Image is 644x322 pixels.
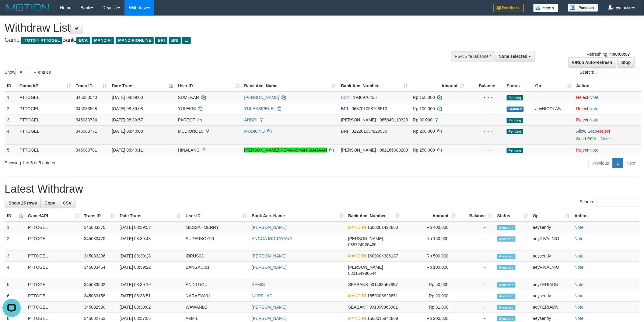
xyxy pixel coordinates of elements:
td: 5 [5,279,26,290]
td: 2 [5,103,17,114]
td: 345083502 [82,279,117,290]
td: 3 [5,250,26,262]
a: ANDRI [244,117,258,122]
th: Bank Acc. Name: activate to sort column ascending [249,210,346,222]
span: [PERSON_NAME] [341,117,376,122]
td: · [574,92,642,103]
select: Showentries [15,68,38,77]
div: - - - [469,94,502,100]
td: PTTOGEL [26,279,82,290]
div: Showing 1 to 5 of 5 entries [5,157,264,166]
td: - [458,233,495,250]
span: Copy 082166980208 to clipboard [380,148,408,152]
td: PTTOGEL [17,144,73,156]
td: PTTOGEL [17,92,73,103]
a: [PERSON_NAME] [252,225,287,230]
span: CSV [63,201,72,205]
td: 2 [5,233,26,250]
strong: 00:00:07 [613,52,630,57]
td: 5 [5,144,17,156]
th: ID [5,80,17,92]
span: Accepted [497,282,516,288]
span: [PERSON_NAME] [348,236,383,241]
th: Date Trans.: activate to sort column descending [109,80,175,92]
td: 345083464 [82,262,117,279]
div: - - - [469,147,502,153]
td: - [458,250,495,262]
span: BRI [155,37,167,44]
td: 345083236 [82,250,117,262]
span: Accepted [497,294,516,299]
span: 345083771 [76,129,97,134]
td: Rp 500,000 [402,250,458,262]
a: Allow Grab [576,129,597,134]
span: 345083734 [76,117,97,122]
td: 345083470 [82,233,117,250]
span: [DATE] 08:39:08 [112,106,143,111]
span: None selected [499,54,528,59]
div: - - - [469,128,502,134]
span: MUDIONO10 [178,129,203,134]
a: NURFUAD [252,293,272,298]
span: Copy 1600004386187 to clipboard [367,254,398,258]
td: - [458,222,495,233]
a: ANGGA INDRAYANA [252,236,292,241]
a: Previous [589,158,613,168]
a: Copy [40,198,59,208]
td: [DATE] 08:39:22 [117,262,183,279]
a: Reject [576,117,589,122]
td: WAWANLO [183,302,249,313]
th: Action [572,210,639,222]
a: Reject [576,148,589,152]
td: 345083370 [82,222,117,233]
span: Copy 085724526426 to clipboard [348,242,376,247]
h4: Game: Bank: [5,37,423,43]
span: BCA [76,37,90,44]
th: Balance: activate to sort column ascending [458,210,495,222]
span: BCA [341,95,350,100]
span: 345083568 [76,106,97,111]
img: Button%20Memo.svg [533,4,559,12]
span: Copy 1600001422860 to clipboard [367,225,398,230]
span: Copy 1560015842869 to clipboard [367,316,398,321]
th: Trans ID: activate to sort column ascending [82,210,117,222]
span: Rp 150.000 [413,95,435,100]
span: 345083781 [76,148,97,152]
th: Game/API: activate to sort column ascending [17,80,73,92]
th: User ID: activate to sort column ascending [183,210,249,222]
a: KEMIS [252,282,265,287]
a: Send PGA [576,136,596,141]
a: [PERSON_NAME] [244,95,279,100]
td: [DATE] 08:39:43 [117,233,183,250]
span: [PERSON_NAME] [348,265,383,270]
span: · [576,129,598,134]
span: Copy [44,201,55,205]
a: [PERSON_NAME] [252,254,287,258]
span: MANDIRI [348,225,366,230]
td: 1 [5,222,26,233]
span: [DATE] 08:39:00 [112,95,143,100]
td: PTTOGEL [26,233,82,250]
td: PTTOGEL [26,222,82,233]
span: Pending [507,118,523,123]
a: MUDIONO [244,129,265,134]
th: Bank Acc. Number: activate to sort column ascending [339,80,411,92]
a: [PERSON_NAME] [252,265,287,270]
th: Balance [467,80,505,92]
td: · [574,114,642,125]
a: Note [575,225,584,230]
a: Note [590,117,599,122]
th: Bank Acc. Number: activate to sort column ascending [346,210,402,222]
span: Copy 901399963981 to clipboard [369,305,398,310]
span: [DATE] 08:40:08 [112,129,143,134]
label: Search: [580,198,639,207]
td: [DATE] 08:38:51 [117,290,183,302]
span: MANDIRI [92,37,114,44]
span: Copy 312201034829530 to clipboard [352,129,387,134]
span: MANDIRIONLINE [116,37,154,44]
td: aeysendy [530,290,572,302]
span: Grabbed [507,107,524,112]
label: Search: [580,68,639,77]
label: Show entries [5,68,51,77]
th: Status: activate to sort column ascending [495,210,530,222]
